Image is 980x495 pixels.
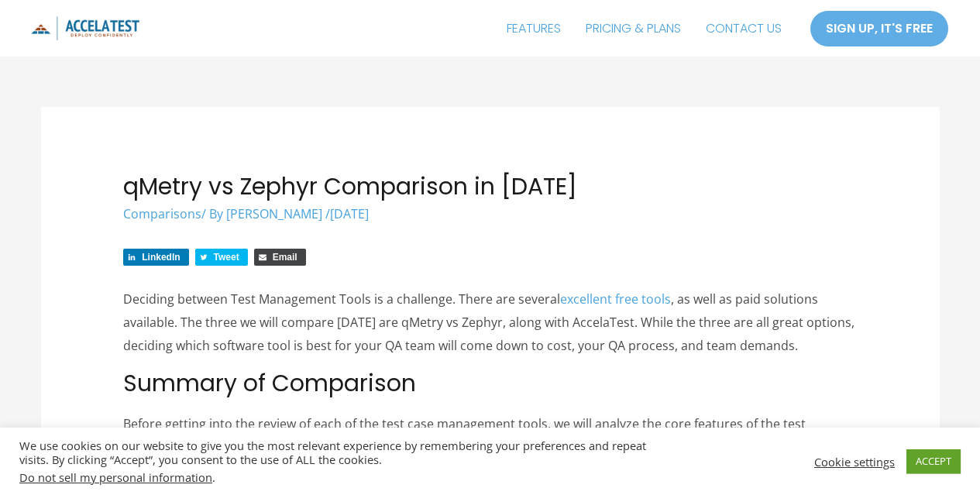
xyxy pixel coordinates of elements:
[123,413,857,459] p: Before getting into the review of each of the test case management tools, we will analyze the cor...
[214,252,239,263] span: Tweet
[19,470,679,484] div: .
[19,438,679,484] div: We use cookies on our website to give you the most relevant experience by remembering your prefer...
[123,288,857,357] p: Deciding between Test Management Tools is a challenge. There are several , as well as paid soluti...
[19,469,212,485] a: Do not sell my personal information
[494,9,573,48] a: FEATURES
[330,205,369,222] span: [DATE]
[273,252,297,263] span: Email
[123,205,201,222] a: Comparisons
[814,455,895,469] a: Cookie settings
[810,10,949,47] a: SIGN UP, IT'S FREE
[195,249,248,266] a: Share on Twitter
[906,449,961,473] a: ACCEPT
[560,290,671,308] a: excellent free tools
[123,205,857,223] div: / By /
[123,249,188,266] a: Share on LinkedIn
[254,249,306,266] a: Share via Email
[226,205,322,222] span: [PERSON_NAME]
[573,9,693,48] a: PRICING & PLANS
[123,370,857,397] h2: Summary of Comparison
[142,252,180,263] span: LinkedIn
[226,205,325,222] a: [PERSON_NAME]
[693,9,794,48] a: CONTACT US
[494,9,794,48] nav: Site Navigation
[123,173,857,201] h1: qMetry vs Zephyr Comparison in [DATE]
[31,16,139,40] img: icon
